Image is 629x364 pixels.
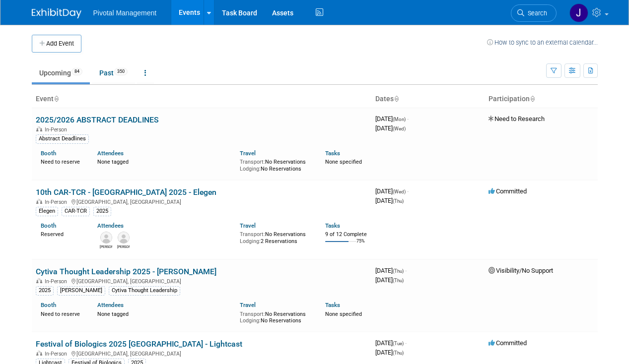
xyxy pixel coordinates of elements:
[325,311,362,317] span: None specified
[62,207,90,216] div: CAR-TCR
[240,229,310,244] div: No Reservations 2 Reservations
[36,197,367,205] div: [GEOGRAPHIC_DATA], [GEOGRAPHIC_DATA]
[32,91,371,108] th: Event
[100,232,112,243] img: Connor Wies
[393,117,406,122] span: (Mon)
[394,95,399,103] a: Sort by Start Date
[93,207,111,216] div: 2025
[375,124,406,132] span: [DATE]
[240,238,261,244] span: Lodging:
[36,207,58,216] div: Elegen
[393,198,404,204] span: (Thu)
[32,35,81,53] button: Add Event
[36,134,89,143] div: Abstract Deadlines
[36,349,367,357] div: [GEOGRAPHIC_DATA], [GEOGRAPHIC_DATA]
[97,222,124,229] a: Attendees
[41,309,83,318] div: Need to reserve
[489,267,553,274] span: Visibility/No Support
[407,187,409,195] span: -
[36,351,42,356] img: In-Person Event
[109,286,180,295] div: Cytiva Thought Leadership
[375,349,404,356] span: [DATE]
[325,302,340,308] a: Tasks
[407,115,409,122] span: -
[32,8,81,18] img: ExhibitDay
[375,197,404,204] span: [DATE]
[117,243,130,249] div: Nicholas McGlincy
[240,222,256,229] a: Travel
[36,115,159,124] a: 2025/2026 ABSTRACT DEADLINES
[489,115,545,122] span: Need to Research
[114,68,128,75] span: 350
[489,187,527,195] span: Committed
[393,341,404,346] span: (Tue)
[240,317,261,324] span: Lodging:
[371,91,485,108] th: Dates
[393,268,404,274] span: (Thu)
[97,150,124,157] a: Attendees
[36,278,42,283] img: In-Person Event
[97,302,124,308] a: Attendees
[524,9,547,17] span: Search
[240,159,265,165] span: Transport:
[393,350,404,356] span: (Thu)
[405,267,407,274] span: -
[36,187,216,197] a: 10th CAR-TCR - [GEOGRAPHIC_DATA] 2025 - Elegen
[71,68,82,75] span: 84
[118,232,130,243] img: Nicholas McGlincy
[36,277,367,285] div: [GEOGRAPHIC_DATA], [GEOGRAPHIC_DATA]
[45,351,70,357] span: In-Person
[485,91,598,108] th: Participation
[36,199,42,204] img: In-Person Event
[393,278,404,283] span: (Thu)
[100,243,112,249] div: Connor Wies
[325,222,340,229] a: Tasks
[325,159,362,165] span: None specified
[97,157,232,166] div: None tagged
[92,63,135,82] a: Past350
[375,115,409,122] span: [DATE]
[489,339,527,347] span: Committed
[97,309,232,318] div: None tagged
[356,239,365,252] td: 75%
[45,199,70,205] span: In-Person
[325,150,340,157] a: Tasks
[93,9,157,17] span: Pivotal Management
[57,286,105,295] div: [PERSON_NAME]
[240,231,265,238] span: Transport:
[405,339,407,347] span: -
[487,39,598,46] a: How to sync to an external calendar...
[375,276,404,284] span: [DATE]
[393,126,406,131] span: (Wed)
[240,166,261,172] span: Lodging:
[41,302,56,308] a: Booth
[240,157,310,172] div: No Reservations No Reservations
[375,187,409,195] span: [DATE]
[240,302,256,308] a: Travel
[36,339,242,349] a: Festival of Biologics 2025 [GEOGRAPHIC_DATA] - Lightcast
[41,150,56,157] a: Booth
[36,126,42,131] img: In-Person Event
[240,309,310,324] div: No Reservations No Reservations
[41,229,83,238] div: Reserved
[32,63,90,82] a: Upcoming84
[569,3,588,22] img: Jessica Gatton
[511,4,557,22] a: Search
[54,95,59,103] a: Sort by Event Name
[36,267,216,276] a: Cytiva Thought Leadership 2025 - [PERSON_NAME]
[41,157,83,166] div: Need to reserve
[240,150,256,157] a: Travel
[240,311,265,317] span: Transport:
[393,189,406,194] span: (Wed)
[45,126,70,133] span: In-Person
[45,278,70,285] span: In-Person
[530,95,535,103] a: Sort by Participation Type
[375,267,407,274] span: [DATE]
[41,222,56,229] a: Booth
[325,231,367,238] div: 9 of 12 Complete
[375,339,407,347] span: [DATE]
[36,286,54,295] div: 2025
